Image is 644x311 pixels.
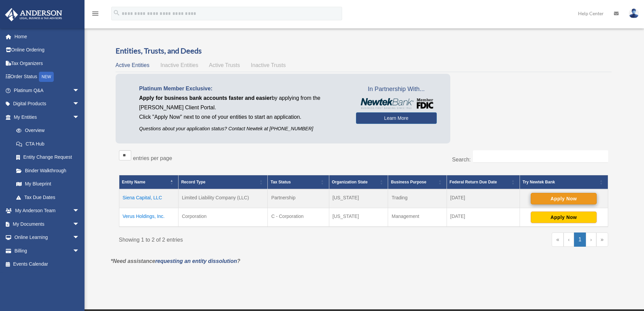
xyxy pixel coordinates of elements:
[9,137,86,151] a: CTA Hub
[5,43,90,57] a: Online Ordering
[523,178,598,186] div: Try Newtek Bank
[5,217,90,231] a: My Documentsarrow_drop_down
[5,204,90,218] a: My Anderson Teamarrow_drop_down
[9,191,86,204] a: Tax Due Dates
[5,30,90,43] a: Home
[447,189,520,208] td: [DATE]
[73,231,86,245] span: arrow_drop_down
[139,84,346,93] p: Platinum Member Exclusive:
[9,164,86,177] a: Binder Walkthrough
[111,258,240,264] em: *Need assistance ?
[155,258,237,264] a: requesting an entity dissolution
[73,84,86,97] span: arrow_drop_down
[119,232,359,245] div: Showing 1 to 2 of 2 entries
[160,62,198,68] span: Inactive Entities
[139,93,346,112] p: by applying from the [PERSON_NAME] Client Portal.
[5,70,90,84] a: Order StatusNEW
[3,8,64,21] img: Anderson Advisors Platinum Portal
[531,212,597,223] button: Apply Now
[268,208,329,227] td: C - Corporation
[450,180,497,184] span: Federal Return Due Date
[178,208,267,227] td: Corporation
[178,189,267,208] td: Limited Liability Company (LLC)
[359,98,433,109] img: NewtekBankLogoSM.png
[356,112,437,124] a: Learn More
[329,175,388,190] th: Organization State: Activate to sort
[139,112,346,122] p: Click "Apply Now" next to one of your entities to start an application.
[447,208,520,227] td: [DATE]
[116,62,149,68] span: Active Entities
[574,232,586,247] a: 1
[5,244,90,258] a: Billingarrow_drop_down
[531,193,597,204] button: Apply Now
[73,97,86,111] span: arrow_drop_down
[552,232,564,247] a: First
[564,232,574,247] a: Previous
[586,232,596,247] a: Next
[91,9,99,18] i: menu
[116,46,612,56] h3: Entities, Trusts, and Deeds
[73,110,86,124] span: arrow_drop_down
[5,110,86,124] a: My Entitiesarrow_drop_down
[5,84,90,97] a: Platinum Q&Aarrow_drop_down
[139,125,346,133] p: Questions about your application status? Contact Newtek at [PHONE_NUMBER]
[5,57,90,70] a: Tax Organizers
[452,157,471,162] label: Search:
[119,175,178,190] th: Entity Name: Activate to invert sorting
[268,189,329,208] td: Partnership
[73,244,86,258] span: arrow_drop_down
[5,231,90,244] a: Online Learningarrow_drop_down
[178,175,267,190] th: Record Type: Activate to sort
[9,124,83,137] a: Overview
[122,180,145,184] span: Entity Name
[209,62,240,68] span: Active Trusts
[391,180,426,184] span: Business Purpose
[73,217,86,231] span: arrow_drop_down
[113,9,120,17] i: search
[5,258,90,271] a: Events Calendar
[119,189,178,208] td: Siena Capital, LLC
[251,62,286,68] span: Inactive Trusts
[119,208,178,227] td: Verus Holdings, Inc.
[388,189,447,208] td: Trading
[629,8,639,18] img: User Pic
[329,189,388,208] td: [US_STATE]
[181,180,206,184] span: Record Type
[356,84,437,95] span: In Partnership With...
[139,95,272,101] span: Apply for business bank accounts faster and easier
[268,175,329,190] th: Tax Status: Activate to sort
[596,232,608,247] a: Last
[388,208,447,227] td: Management
[39,72,54,82] div: NEW
[270,180,291,184] span: Tax Status
[133,155,172,161] label: entries per page
[73,204,86,218] span: arrow_drop_down
[9,151,86,164] a: Entity Change Request
[91,12,99,18] a: menu
[520,175,608,190] th: Try Newtek Bank : Activate to sort
[9,177,86,191] a: My Blueprint
[329,208,388,227] td: [US_STATE]
[5,97,90,111] a: Digital Productsarrow_drop_down
[447,175,520,190] th: Federal Return Due Date: Activate to sort
[332,180,368,184] span: Organization State
[388,175,447,190] th: Business Purpose: Activate to sort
